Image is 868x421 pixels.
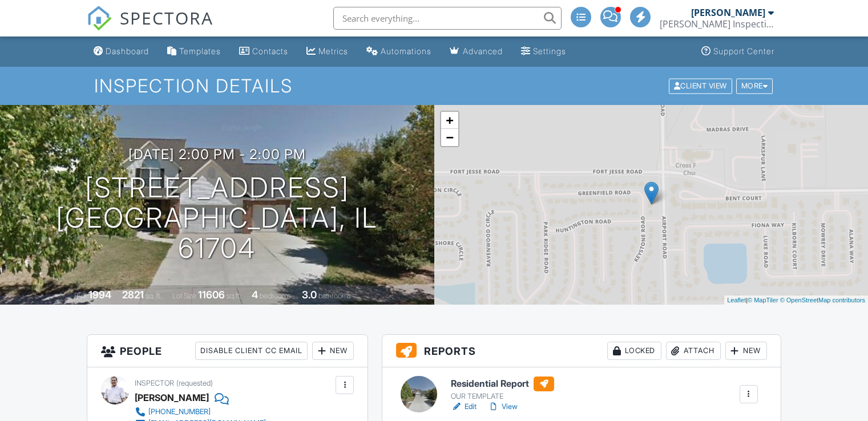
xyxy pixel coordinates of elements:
a: View [488,401,518,412]
span: SPECTORA [120,6,213,30]
a: Metrics [302,41,353,62]
div: SEGO Inspections Inc. [660,18,774,30]
div: 3.0 [302,289,317,301]
input: Search everything... [333,7,562,30]
a: SPECTORA [87,15,213,39]
span: (requested) [176,379,213,387]
h1: [STREET_ADDRESS] [GEOGRAPHIC_DATA], IL 61704 [18,173,416,263]
div: Metrics [318,46,348,56]
a: [PHONE_NUMBER] [135,406,266,418]
div: OUR TEMPLATE [451,392,554,401]
a: Settings [516,41,571,62]
span: sq.ft. [227,292,241,300]
span: Built [74,292,87,300]
div: 2821 [122,289,144,301]
h3: People [87,335,368,367]
a: Advanced [445,41,507,62]
span: Lot Size [172,292,196,300]
div: More [736,78,773,94]
div: New [312,342,354,360]
div: Settings [533,46,566,56]
span: bedrooms [260,292,291,300]
a: Dashboard [89,41,154,62]
div: Attach [666,342,721,360]
span: Inspector [135,379,174,387]
div: Templates [179,46,221,56]
div: New [725,342,767,360]
a: Residential Report OUR TEMPLATE [451,377,554,402]
h3: Reports [382,335,781,367]
div: Disable Client CC Email [195,342,308,360]
div: Automations [381,46,431,56]
div: [PHONE_NUMBER] [148,407,211,416]
div: Contacts [252,46,288,56]
div: Locked [607,342,661,360]
a: Zoom out [441,129,458,146]
a: © OpenStreetMap contributors [780,297,865,303]
div: Client View [669,78,732,94]
img: The Best Home Inspection Software - Spectora [87,6,112,31]
h3: [DATE] 2:00 pm - 2:00 pm [128,147,306,162]
div: [PERSON_NAME] [135,389,209,406]
div: 4 [252,289,258,301]
a: Automations (Advanced) [362,41,436,62]
a: © MapTiler [748,297,778,303]
a: Leaflet [727,297,746,303]
span: sq. ft. [146,292,162,300]
h1: Inspection Details [94,76,774,96]
h6: Residential Report [451,377,554,391]
div: 1994 [88,289,111,301]
a: Edit [451,401,477,412]
a: Templates [163,41,225,62]
a: Zoom in [441,112,458,129]
a: Contacts [235,41,293,62]
div: Support Center [713,46,774,56]
div: Dashboard [106,46,149,56]
div: 11606 [198,289,225,301]
span: bathrooms [318,292,351,300]
div: [PERSON_NAME] [691,7,765,18]
a: Support Center [697,41,779,62]
a: Client View [668,81,735,90]
div: Advanced [463,46,503,56]
div: | [724,295,868,305]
